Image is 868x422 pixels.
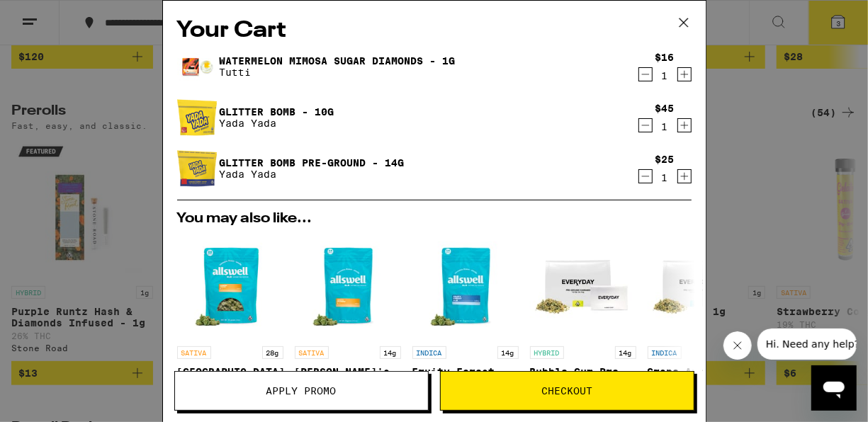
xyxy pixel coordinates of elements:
a: Open page for Jack's Revenge - 14g from Allswell [295,233,401,421]
img: Glitter Bomb Pre-Ground - 14g [177,149,217,188]
iframe: Message from company [757,329,857,360]
p: INDICA [648,346,682,359]
h2: Your Cart [177,15,692,47]
a: Glitter Bomb - 10g [220,106,334,118]
button: Checkout [440,371,694,411]
iframe: Button to launch messaging window [811,365,857,411]
p: [GEOGRAPHIC_DATA] - 28g [177,366,283,389]
img: Allswell - Jack's Revenge - 14g [295,233,401,339]
img: Allswell - Fruity Forest - 14g [412,233,519,339]
button: Decrement [638,118,653,132]
div: 1 [655,70,675,81]
button: Increment [677,67,692,81]
p: SATIVA [295,346,329,359]
a: Open page for Bubble Gum Pre-Ground - 14g from Everyday [530,233,636,421]
h2: You may also like... [177,212,692,226]
img: Watermelon Mimosa Sugar Diamonds - 1g [177,47,217,86]
span: Checkout [541,386,592,396]
p: 28g [262,346,283,359]
p: Yada Yada [220,169,405,180]
div: 1 [655,172,675,183]
p: Grape Ape Pre-Ground - 14g [648,366,754,389]
a: Watermelon Mimosa Sugar Diamonds - 1g [220,55,456,67]
p: INDICA [412,346,446,359]
iframe: Close message [723,331,752,360]
a: Open page for Fruity Forest - 14g from Allswell [412,233,519,421]
p: Tutti [220,67,456,78]
button: Decrement [638,67,653,81]
div: 1 [655,121,675,132]
div: $25 [655,154,675,165]
button: Increment [677,118,692,132]
p: 14g [497,346,519,359]
span: Apply Promo [266,386,337,396]
img: Everyday - Grape Ape Pre-Ground - 14g [648,233,754,339]
p: HYBRID [530,346,564,359]
button: Apply Promo [174,371,429,411]
a: Glitter Bomb Pre-Ground - 14g [220,157,405,169]
p: 14g [380,346,401,359]
div: $45 [655,103,675,114]
span: Hi. Need any help? [9,10,102,21]
p: 14g [615,346,636,359]
p: [PERSON_NAME]'s Revenge - 14g [295,366,401,389]
button: Increment [677,169,692,183]
p: Yada Yada [220,118,334,129]
img: Everyday - Bubble Gum Pre-Ground - 14g [530,233,636,339]
p: Bubble Gum Pre-Ground - 14g [530,366,636,389]
a: Open page for Garden Grove - 28g from Allswell [177,233,283,421]
button: Decrement [638,169,653,183]
img: Glitter Bomb - 10g [177,98,217,137]
div: $16 [655,52,675,63]
a: Open page for Grape Ape Pre-Ground - 14g from Everyday [648,233,754,421]
p: Fruity Forest - 14g [412,366,519,389]
img: Allswell - Garden Grove - 28g [177,233,283,339]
